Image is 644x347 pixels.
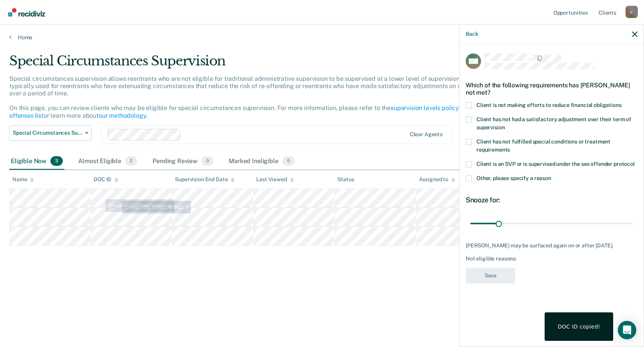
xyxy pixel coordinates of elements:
a: our methodology [99,112,146,119]
div: DOC ID [94,176,118,183]
div: Clear agents [410,131,443,138]
div: Status [337,176,354,183]
span: Client has not had a satisfactory adjustment over their term of supervision [476,116,631,130]
div: Special Circumstances Supervision [9,53,492,75]
div: Almost Eligible [77,153,139,170]
span: Client has not fulfilled special conditions or treatment requirements [476,138,610,153]
button: Back [466,31,478,37]
span: 2 [125,156,137,166]
button: Save [466,268,515,284]
div: Assigned to [419,176,455,183]
span: Client is an SVP or is supervised under the sex offender protocol [476,161,635,167]
a: supervision levels policy [391,104,459,112]
span: 0 [201,156,213,166]
span: 3 [50,156,63,166]
a: violent offenses list [9,104,489,119]
div: Eligible Now [9,153,64,170]
span: 5 [282,156,295,166]
div: Not eligible reasons: [466,255,637,262]
div: Name [12,176,34,183]
a: Home [9,34,635,41]
div: Snooze for: [466,196,637,204]
button: Profile dropdown button [626,6,638,18]
span: Special Circumstances Supervision [13,130,82,136]
div: Marked Ineligible [227,153,296,170]
div: [PERSON_NAME] may be surfaced again on or after [DATE]. [466,242,637,249]
span: Other, please specify a reason [476,175,551,181]
span: Client is not making efforts to reduce financial obligations [476,102,622,108]
div: DOC ID copied! [558,323,600,330]
div: c [626,6,638,18]
p: Special circumstances supervision allows reentrants who are not eligible for traditional administ... [9,75,489,119]
div: Supervision End Date [175,176,235,183]
div: Open Intercom Messenger [618,321,636,339]
div: Which of the following requirements has [PERSON_NAME] not met? [466,75,637,102]
div: Pending Review [151,153,215,170]
div: Last Viewed [256,176,293,183]
img: Recidiviz [8,8,45,17]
